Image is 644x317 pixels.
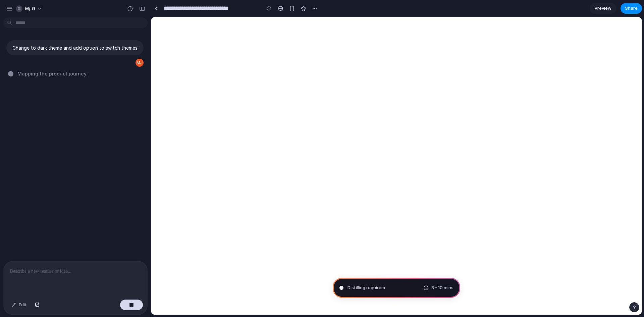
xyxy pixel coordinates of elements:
[431,284,453,291] span: 3 - 10 mins
[25,5,35,12] span: mj-g
[347,284,385,291] span: Distilling requirem
[590,3,616,14] a: Preview
[621,3,642,14] button: Share
[595,5,611,12] span: Preview
[13,3,46,14] button: mj-g
[12,44,138,51] p: Change to dark theme and add option to switch themes
[17,70,89,77] span: Mapping the product journey ..
[625,5,638,12] span: Share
